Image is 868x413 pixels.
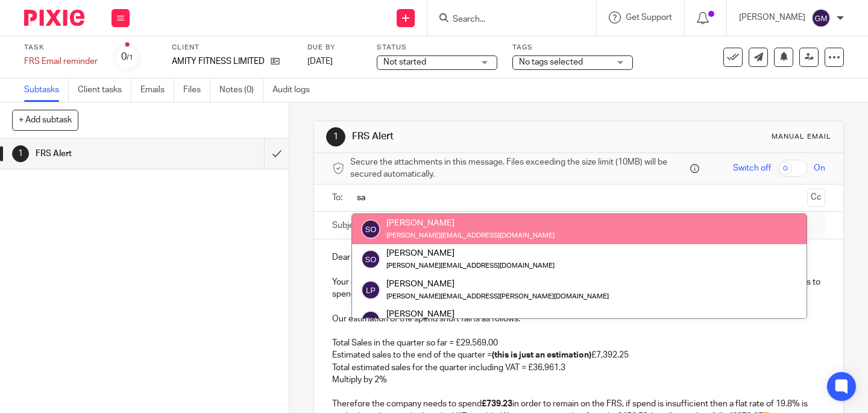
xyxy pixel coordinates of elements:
span: Get Support [626,13,672,22]
label: Status [377,43,497,52]
p: Dear [PERSON_NAME] , [332,251,825,263]
label: Subject: [332,219,363,232]
a: Emails [140,78,174,102]
label: Client [172,43,292,52]
p: Your company is on the VAT Flat Rate Scheme (FRS) and the end of the quarter is approaching. As y... [332,276,825,301]
label: Task [24,43,98,52]
label: Tags [512,43,633,52]
span: Secure the attachments in this message. Files exceeding the size limit (10MB) will be secured aut... [350,156,687,181]
p: Multiply by 2% [332,374,825,386]
small: /1 [127,54,133,61]
img: svg%3E [361,311,380,330]
div: 0 [121,50,133,64]
p: Total estimated sales for the quarter including VAT = £36,961.3 [332,362,825,374]
a: Notes (0) [219,78,263,102]
button: Cc [807,189,825,207]
small: [PERSON_NAME][EMAIL_ADDRESS][DOMAIN_NAME] [386,262,555,269]
img: svg%3E [361,219,380,239]
a: Audit logs [272,78,319,102]
h1: FRS Alert [36,145,180,163]
div: [PERSON_NAME] [386,277,609,289]
a: Subtasks [24,78,69,102]
p: AMITY FITNESS LIMITED [172,55,265,68]
div: 1 [326,127,345,147]
small: [PERSON_NAME][EMAIL_ADDRESS][DOMAIN_NAME] [386,232,555,239]
span: Not started [383,58,426,66]
div: [PERSON_NAME] [386,217,555,229]
span: [DATE] [307,57,333,66]
img: svg%3E [361,250,380,269]
label: Due by [307,43,362,52]
strong: (this is just an estimation) [492,351,591,359]
span: No tags selected [519,58,583,66]
p: Estimated sales to the end of the quarter = £7,392.25 [332,349,825,361]
strong: £739.23 [482,400,512,408]
button: + Add subtask [12,110,78,130]
a: Client tasks [78,78,131,102]
img: svg%3E [811,8,831,28]
img: Pixie [24,10,84,26]
img: svg%3E [361,280,380,300]
div: 1 [12,145,29,162]
div: Manual email [772,132,831,142]
small: [PERSON_NAME][EMAIL_ADDRESS][PERSON_NAME][DOMAIN_NAME] [386,293,609,300]
h1: FRS Alert [352,130,605,143]
span: Switch off [733,162,771,174]
div: FRS Email reminder [24,55,98,68]
input: Search [451,14,560,25]
p: Our estimation of the spend short fall is as follows: [332,313,825,325]
p: [PERSON_NAME] [739,11,805,24]
a: Files [183,78,210,102]
div: [PERSON_NAME] [386,247,555,259]
label: To: [332,192,345,204]
p: Total Sales in the quarter so far = £29,569.00 [332,337,825,349]
span: On [814,162,825,174]
div: [PERSON_NAME] [386,308,555,320]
